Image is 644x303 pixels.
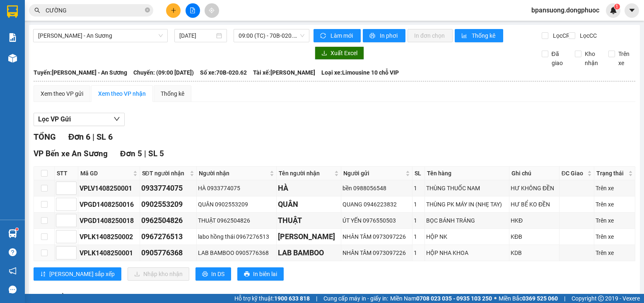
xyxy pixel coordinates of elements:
[209,7,215,13] span: aim
[145,7,150,15] span: close-circle
[141,199,195,210] div: 0902553209
[205,3,219,18] button: aim
[414,248,423,257] div: 1
[80,199,138,210] div: VPGD1408250016
[195,267,231,281] button: printerIn DS
[412,167,425,180] th: SL
[277,245,341,261] td: LAB BAMBOO
[55,167,78,180] th: STT
[278,215,340,226] div: THUẬT
[34,149,108,158] span: VP Bến xe An Sương
[390,294,492,303] span: Miền Nam
[211,269,224,279] span: In DS
[198,232,275,241] div: labo hồng thái 0967276513
[179,31,214,40] input: 14/08/2025
[8,33,17,42] img: solution-icon
[78,213,140,229] td: VPGD1408250018
[274,295,310,302] strong: 1900 633 818
[140,245,197,261] td: 0905776368
[237,267,284,281] button: printerIn biên lai
[199,169,268,178] span: Người nhận
[426,200,508,209] div: THÙNG PK MÁY IN (NHẸ TAY)
[343,232,411,241] div: NHÂN TÂM 0973097226
[610,7,617,14] img: icon-new-feature
[9,286,17,293] span: message
[576,31,598,40] span: Lọc CC
[426,216,508,225] div: BỌC BÁNH TRÁNG
[34,267,121,281] button: sort-ascending[PERSON_NAME] sắp xếp
[277,229,341,245] td: labo hồng thái
[9,267,17,275] span: notification
[511,216,558,225] div: HKĐ
[244,271,250,278] span: printer
[564,294,565,303] span: |
[128,267,189,281] button: downloadNhập kho nhận
[343,169,404,178] span: Người gửi
[550,31,571,40] span: Lọc CR
[78,196,140,213] td: VPGD1408250016
[343,200,411,209] div: QUANG 0946223832
[34,292,71,302] span: VP Gò Dầu
[363,29,405,42] button: printerIn phơi
[198,200,275,209] div: QUÂN 0902553209
[198,248,275,257] div: LAB BAMBOO 0905776368
[596,184,634,193] div: Trên xe
[144,149,146,158] span: |
[316,294,317,303] span: |
[78,180,140,196] td: VPLV1408250001
[472,31,497,40] span: Thống kê
[596,216,634,225] div: Trên xe
[426,232,508,241] div: HỘP NK
[9,248,17,256] span: question-circle
[414,184,423,193] div: 1
[7,5,18,18] img: logo-vxr
[145,7,150,12] span: close-circle
[615,4,618,10] span: 1
[96,132,113,142] span: SL 6
[314,29,361,42] button: syncLàm mới
[34,69,127,76] b: Tuyến: [PERSON_NAME] - An Sương
[380,31,399,40] span: In phơi
[511,200,558,209] div: HƯ BỂ KO ĐỀN
[323,294,388,303] span: Cung cấp máy in - giấy in:
[525,5,606,15] span: bpansuong.dongphuoc
[92,132,94,142] span: |
[80,248,138,258] div: VPLK1408250001
[198,184,275,193] div: HÀ 0933774075
[343,184,411,193] div: bền 0988056548
[190,7,195,13] span: file-add
[200,68,247,77] span: Số xe: 70B-020.62
[161,89,184,98] div: Thống kê
[625,3,639,18] button: caret-down
[186,3,200,18] button: file-add
[343,248,411,257] div: NHÂN TÂM 0973097226
[278,247,340,259] div: LAB BAMBOO
[148,149,164,158] span: SL 5
[278,231,340,242] div: [PERSON_NAME]
[78,229,140,245] td: VPLK1408250002
[34,132,56,142] span: TỔNG
[140,213,197,229] td: 0962504826
[596,232,634,241] div: Trên xe
[278,199,340,210] div: QUÂN
[494,297,497,300] span: ⚪️
[511,184,558,193] div: HƯ KHÔNG ĐỀN
[8,54,17,63] img: warehouse-icon
[522,295,558,302] strong: 0369 525 060
[41,89,83,98] div: Xem theo VP gửi
[113,116,120,122] span: down
[321,68,399,77] span: Loại xe: Limousine 10 chỗ VIP
[628,7,636,14] span: caret-down
[596,169,627,178] span: Trạng thái
[426,184,508,193] div: THÙNG THUỐC NAM
[142,169,188,178] span: SĐT người nhận
[455,29,503,42] button: bar-chartThống kê
[141,231,195,242] div: 0967276513
[414,216,423,225] div: 1
[581,49,602,68] span: Kho nhận
[598,296,604,301] span: copyright
[141,247,195,259] div: 0905776368
[461,33,468,39] span: bar-chart
[277,180,341,196] td: HÀ
[49,269,115,279] span: [PERSON_NAME] sắp xếp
